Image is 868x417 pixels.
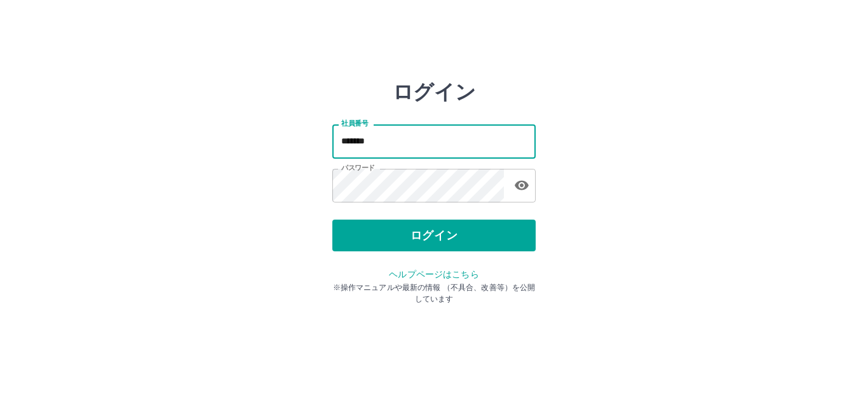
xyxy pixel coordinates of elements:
[332,220,536,251] button: ログイン
[332,282,536,305] p: ※操作マニュアルや最新の情報 （不具合、改善等）を公開しています
[341,119,368,128] label: 社員番号
[389,269,478,279] a: ヘルプページはこちら
[341,163,375,173] label: パスワード
[393,80,476,104] h2: ログイン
